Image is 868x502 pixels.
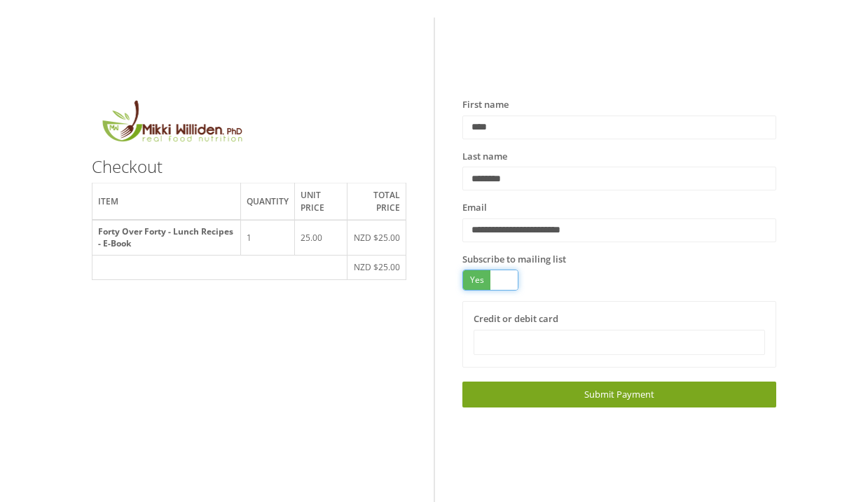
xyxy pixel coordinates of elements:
th: Forty Over Forty - Lunch Recipes - E-Book [92,220,240,256]
iframe: Secure card payment input frame [483,336,757,348]
img: MikkiLogoMain.png [92,98,252,151]
label: Subscribe to mailing list [462,253,566,267]
label: Credit or debit card [474,312,558,326]
th: Unit price [295,183,347,220]
th: Quantity [241,183,295,220]
a: Submit Payment [462,382,777,407]
label: First name [462,98,509,112]
span: Yes [463,270,490,290]
th: Item [92,183,240,220]
h3: Checkout [92,158,406,176]
th: Total price [347,183,406,220]
td: NZD $25.00 [347,256,406,279]
td: 25.00 [295,220,347,256]
td: NZD $25.00 [347,220,406,256]
label: Email [462,201,487,215]
td: 1 [241,220,295,256]
label: Last name [462,150,507,164]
